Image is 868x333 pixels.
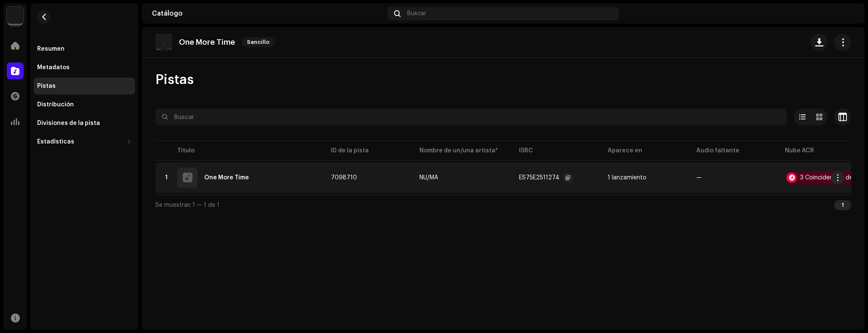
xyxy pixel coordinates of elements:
div: 1 [834,200,851,210]
div: Divisiones de la pista [37,120,100,127]
span: Sencillo [242,37,275,47]
div: Pistas [37,83,56,89]
div: Distribución [37,101,74,108]
img: 0f6e3797-d12d-418a-856f-908c75278c85 [155,34,172,51]
span: 7098710 [331,175,357,181]
re-m-nav-item: Divisiones de la pista [34,115,135,132]
span: Se muestran 1 — 1 de 1 [155,202,219,208]
span: Buscar [407,10,426,17]
img: 297a105e-aa6c-4183-9ff4-27133c00f2e2 [7,7,24,24]
re-m-nav-item: Pistas [34,78,135,95]
input: Buscar [155,108,787,125]
div: 1 lanzamiento [608,175,646,181]
re-m-nav-dropdown: Estadísticas [34,133,135,150]
span: NU/MA [419,175,506,181]
re-m-nav-item: Distribución [34,96,135,113]
span: Pistas [155,71,194,88]
img: 64330119-7c00-4796-a648-24c9ce22806e [841,7,854,20]
span: 1 lanzamiento [608,175,683,181]
div: Catálogo [152,10,384,17]
div: Estadísticas [37,138,74,145]
div: ES75E2511274 [519,175,560,181]
re-m-nav-item: Metadatos [34,59,135,76]
div: One More Time [204,175,249,181]
div: Metadatos [37,64,70,71]
re-a-table-badge: — [696,175,771,181]
re-m-nav-item: Resumen [34,41,135,57]
div: NU/MA [419,175,438,181]
div: Resumen [37,46,65,52]
p: One More Time [179,38,235,47]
